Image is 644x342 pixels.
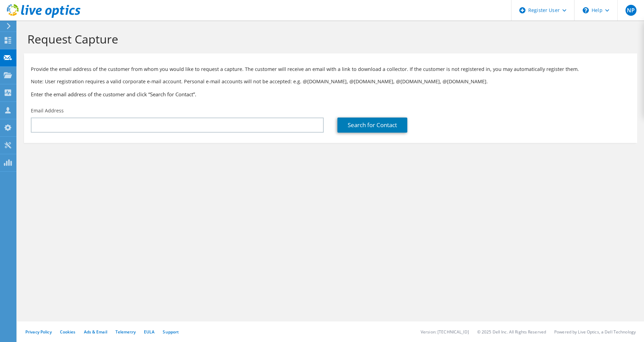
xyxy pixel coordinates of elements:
h1: Request Capture [27,32,630,46]
a: Support [163,329,179,335]
a: Search for Contact [337,118,407,133]
a: Telemetry [115,329,136,335]
a: Cookies [60,329,76,335]
li: © 2025 Dell Inc. All Rights Reserved [477,329,546,335]
h3: Enter the email address of the customer and click “Search for Contact”. [31,90,630,98]
label: Email Address [31,107,64,114]
span: NP [626,5,636,16]
svg: \n [583,7,589,13]
li: Version: [TECHNICAL_ID] [421,329,469,335]
a: Privacy Policy [25,329,52,335]
a: Ads & Email [84,329,107,335]
a: EULA [144,329,154,335]
li: Powered by Live Optics, a Dell Technology [554,329,636,335]
p: Note: User registration requires a valid corporate e-mail account. Personal e-mail accounts will ... [31,78,630,85]
p: Provide the email address of the customer from whom you would like to request a capture. The cust... [31,65,630,73]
